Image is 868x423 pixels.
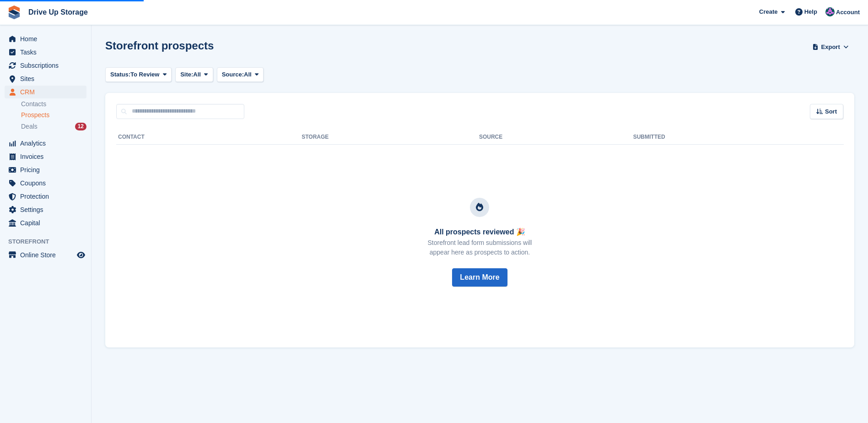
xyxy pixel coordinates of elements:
[244,70,252,79] span: All
[452,268,507,287] button: Learn More
[5,249,86,261] a: menu
[180,70,193,79] span: Site:
[75,249,86,260] a: Preview store
[105,67,172,82] button: Status: To Review
[193,70,201,79] span: All
[8,237,91,246] span: Storefront
[479,130,633,145] th: Source
[5,46,86,59] a: menu
[428,238,532,257] p: Storefront lead form submissions will appear here as prospects to action.
[105,39,214,52] h1: Storefront prospects
[175,67,213,82] button: Site: All
[5,203,86,216] a: menu
[5,217,86,229] a: menu
[5,137,86,150] a: menu
[20,203,75,216] span: Settings
[20,217,75,229] span: Capital
[20,150,75,163] span: Invoices
[21,111,49,119] span: Prospects
[21,122,38,131] span: Deals
[20,177,75,190] span: Coupons
[5,59,86,72] a: menu
[5,72,86,85] a: menu
[110,70,130,79] span: Status:
[302,130,479,145] th: Storage
[20,59,75,72] span: Subscriptions
[5,190,86,203] a: menu
[5,33,86,45] a: menu
[428,228,532,236] h3: All prospects reviewed 🎉
[825,107,837,116] span: Sort
[21,110,86,120] a: Prospects
[5,86,86,98] a: menu
[116,130,302,145] th: Contact
[217,67,264,82] button: Source: All
[20,163,75,176] span: Pricing
[825,7,835,16] img: Andy
[21,100,86,108] a: Contacts
[20,249,75,261] span: Online Store
[75,123,86,130] div: 12
[7,5,21,19] img: stora-icon-8386f47178a22dfd0bd8f6a31ec36ba5ce8667c1dd55bd0f319d3a0aa187defe.svg
[20,72,75,85] span: Sites
[5,177,86,190] a: menu
[759,7,777,16] span: Create
[21,122,86,131] a: Deals 12
[633,130,843,145] th: Submitted
[5,150,86,163] a: menu
[821,43,840,52] span: Export
[20,33,75,45] span: Home
[20,190,75,203] span: Protection
[222,70,244,79] span: Source:
[20,46,75,59] span: Tasks
[804,7,817,16] span: Help
[836,8,860,17] span: Account
[25,5,92,20] a: Drive Up Storage
[130,70,159,79] span: To Review
[810,39,851,54] button: Export
[20,86,75,98] span: CRM
[5,163,86,176] a: menu
[20,137,75,150] span: Analytics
